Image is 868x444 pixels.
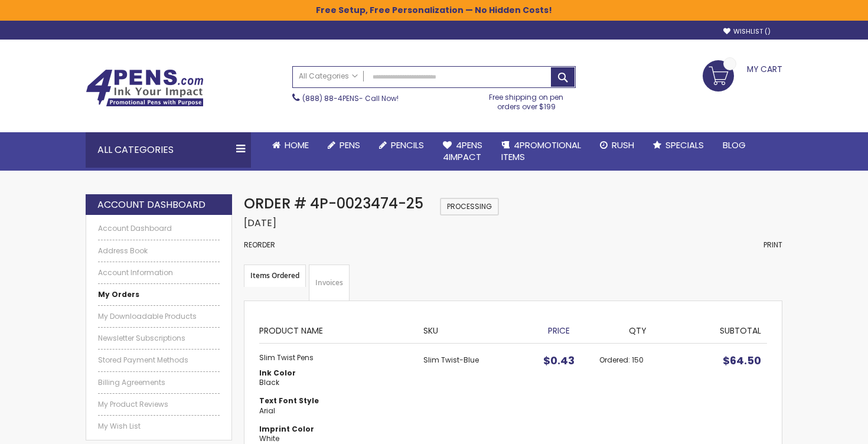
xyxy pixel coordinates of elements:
a: Pencils [370,132,433,158]
span: All Categories [299,71,358,81]
span: Ordered [599,355,632,365]
a: Pens [318,132,370,158]
dd: White [259,434,412,443]
strong: Slim Twist Pens [259,353,412,363]
span: Processing [440,198,499,216]
a: 4PROMOTIONALITEMS [492,132,590,171]
span: [DATE] [244,216,276,230]
dt: Ink Color [259,368,412,378]
strong: Items Ordered [244,265,306,287]
a: My Wish List [98,422,220,431]
img: 4Pens Custom Pens and Promotional Products [86,69,204,107]
span: Rush [612,139,634,151]
a: Rush [590,132,644,158]
a: Address Book [98,246,220,256]
span: Pens [340,139,360,151]
a: 4Pens4impact [433,132,492,171]
th: Subtotal [683,316,767,343]
a: Home [263,132,318,158]
a: Billing Agreements [98,378,220,387]
a: My Product Reviews [98,400,220,409]
span: Order # 4P-0023474-25 [244,194,423,213]
th: Price [525,316,593,343]
span: Blog [723,139,746,151]
strong: Account Dashboard [97,198,205,211]
a: Stored Payment Methods [98,355,220,365]
span: 4PROMOTIONAL ITEMS [501,139,581,163]
th: SKU [417,316,524,343]
dd: Arial [259,406,412,416]
a: Print [763,240,782,250]
a: Wishlist [723,27,771,36]
a: My Downloadable Products [98,312,220,321]
span: $64.50 [723,353,761,368]
th: Qty [593,316,683,343]
span: $0.43 [543,353,575,368]
span: Pencils [391,139,424,151]
div: Free shipping on pen orders over $199 [477,88,576,112]
a: Specials [644,132,713,158]
a: Blog [713,132,755,158]
a: Invoices [309,265,350,301]
dd: Black [259,378,412,387]
dt: Text Font Style [259,396,412,406]
strong: My Orders [98,289,139,299]
a: Reorder [244,240,275,250]
span: Home [285,139,309,151]
a: My Orders [98,290,220,299]
span: 150 [632,355,644,365]
dt: Imprint Color [259,425,412,434]
a: (888) 88-4PENS [302,93,359,103]
span: Specials [665,139,704,151]
span: 4Pens 4impact [443,139,482,163]
a: Newsletter Subscriptions [98,334,220,343]
span: Print [763,240,782,250]
a: Account Dashboard [98,224,220,233]
a: All Categories [293,67,364,86]
a: Account Information [98,268,220,277]
th: Product Name [259,316,418,343]
span: - Call Now! [302,93,399,103]
div: All Categories [86,132,251,168]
